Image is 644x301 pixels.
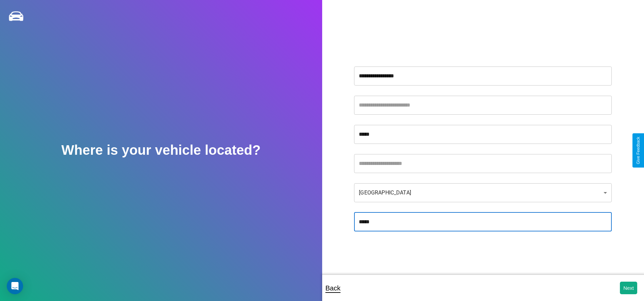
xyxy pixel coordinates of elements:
[61,143,261,158] h2: Where is your vehicle located?
[620,282,637,294] button: Next
[354,183,612,202] div: [GEOGRAPHIC_DATA]
[326,282,341,294] p: Back
[7,278,23,294] div: Open Intercom Messenger
[636,137,641,164] div: Give Feedback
